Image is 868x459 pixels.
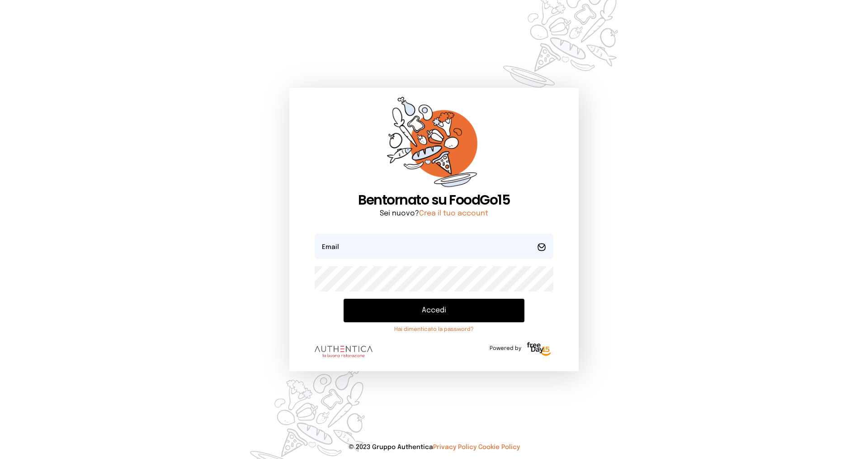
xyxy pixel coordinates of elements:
[344,299,524,322] button: Accedi
[344,326,524,333] a: Hai dimenticato la password?
[478,444,520,450] a: Cookie Policy
[525,340,553,359] img: logo-freeday.3e08031.png
[419,210,488,217] a: Crea il tuo account
[433,444,476,450] a: Privacy Policy
[315,208,553,219] p: Sei nuovo?
[490,345,521,352] span: Powered by
[315,346,373,358] img: logo.8f33a47.png
[387,97,481,192] img: sticker-orange.65babaf.png
[315,192,553,208] h1: Bentornato su FoodGo15
[14,443,854,452] p: © 2023 Gruppo Authentica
